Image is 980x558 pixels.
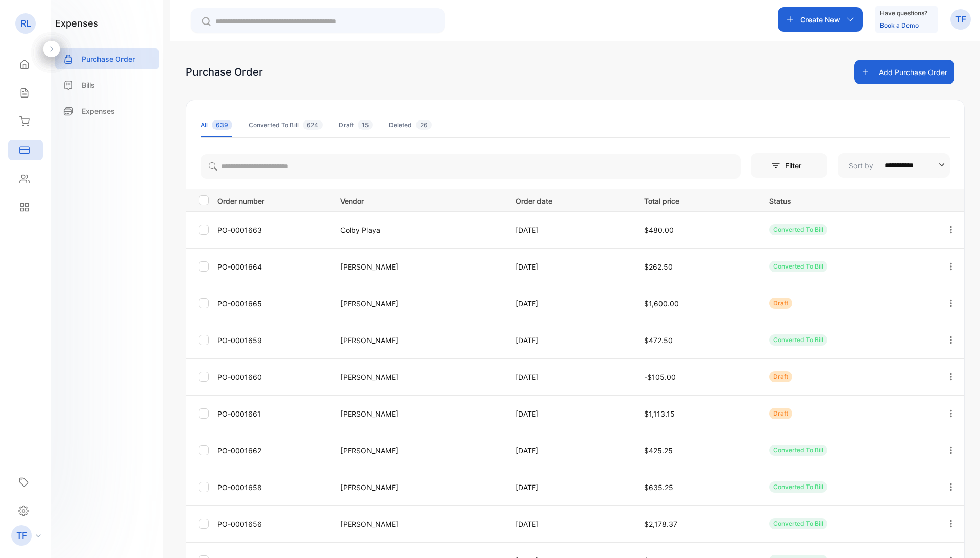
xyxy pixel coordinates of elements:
span: $262.50 [644,262,673,271]
div: All [201,120,232,130]
p: Order date [516,193,623,206]
span: Converted To Bill [773,446,823,454]
div: Purchase Order [186,64,263,80]
p: PO-0001658 [217,482,328,493]
span: Converted To Bill [773,226,823,233]
p: [PERSON_NAME] [340,408,495,419]
p: [DATE] [516,298,623,309]
p: PO-0001663 [217,225,328,235]
span: $2,178.37 [644,520,677,528]
p: [PERSON_NAME] [340,298,495,309]
span: 639 [212,120,232,130]
span: $1,600.00 [644,299,679,308]
span: $480.00 [644,226,674,234]
span: -$105.00 [644,373,676,381]
div: Draft [339,120,373,130]
p: TF [16,529,27,542]
p: Have questions? [880,8,927,18]
p: [PERSON_NAME] [340,261,495,272]
a: Book a Demo [880,21,919,29]
p: TF [955,13,966,26]
p: Create New [800,14,840,25]
p: PO-0001665 [217,298,328,309]
div: Deleted [389,120,432,130]
p: Bills [82,80,95,90]
a: Purchase Order [55,48,159,69]
div: Converted To Bill [249,120,323,130]
p: RL [20,17,31,30]
p: PO-0001660 [217,372,328,382]
a: Bills [55,75,159,95]
p: Order number [217,193,328,206]
p: Sort by [849,160,873,171]
a: Expenses [55,101,159,122]
span: Draft [773,299,788,307]
button: TF [950,7,971,32]
p: [DATE] [516,482,623,493]
p: [DATE] [516,408,623,419]
span: 624 [303,120,323,130]
p: [DATE] [516,261,623,272]
p: PO-0001662 [217,445,328,456]
p: PO-0001659 [217,335,328,346]
span: $425.25 [644,446,673,455]
span: $635.25 [644,483,673,492]
span: Converted To Bill [773,520,823,527]
span: Draft [773,373,788,380]
p: [PERSON_NAME] [340,519,495,529]
p: [PERSON_NAME] [340,372,495,382]
p: Status [769,193,925,206]
span: $1,113.15 [644,409,675,418]
span: Converted To Bill [773,262,823,270]
p: Colby Playa [340,225,495,235]
p: [DATE] [516,335,623,346]
span: 15 [358,120,373,130]
button: Add Purchase Order [854,60,954,84]
p: Purchase Order [82,54,135,64]
span: Converted To Bill [773,483,823,491]
span: $472.50 [644,336,673,345]
p: Total price [644,193,748,206]
p: [DATE] [516,445,623,456]
p: [DATE] [516,372,623,382]
p: [DATE] [516,519,623,529]
p: [DATE] [516,225,623,235]
h1: expenses [55,16,99,30]
p: Expenses [82,106,115,116]
span: Converted To Bill [773,336,823,344]
p: [PERSON_NAME] [340,445,495,456]
p: PO-0001661 [217,408,328,419]
button: Create New [778,7,863,32]
p: [PERSON_NAME] [340,335,495,346]
p: [PERSON_NAME] [340,482,495,493]
p: Vendor [340,193,495,206]
span: Draft [773,409,788,417]
button: Sort by [838,153,950,178]
span: 26 [416,120,432,130]
p: PO-0001656 [217,519,328,529]
p: PO-0001664 [217,261,328,272]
